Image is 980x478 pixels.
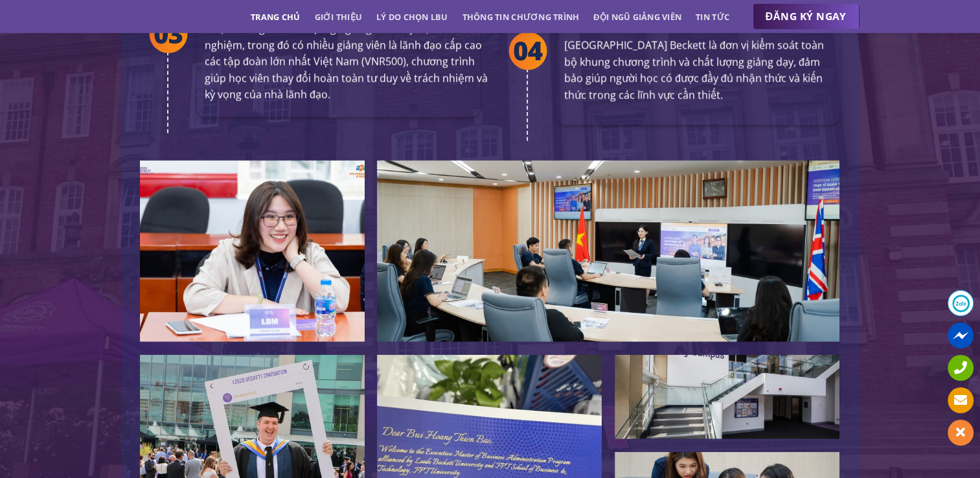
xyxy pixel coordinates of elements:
[205,21,488,104] p: Được hướng dẫn bởi đội ngũ giảng viên dày dạn kinh nghiệm, trong đó có nhiều giảng viên là lãnh đ...
[462,5,580,28] a: Thông tin chương trình
[766,8,847,25] span: ĐĂNG KÝ NGAY
[251,5,300,28] a: Trang chủ
[593,5,681,28] a: Đội ngũ giảng viên
[314,5,362,28] a: Giới thiệu
[564,38,832,104] p: [GEOGRAPHIC_DATA] Beckett là đơn vị kiểm soát toàn bộ khung chương trình và chất lượng giảng dạy,...
[696,5,729,28] a: Tin tức
[376,5,448,28] a: Lý do chọn LBU
[753,4,860,30] a: ĐĂNG KÝ NGAY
